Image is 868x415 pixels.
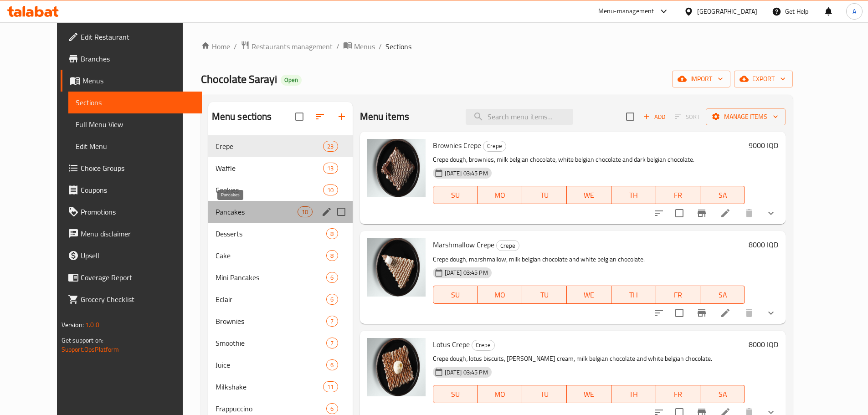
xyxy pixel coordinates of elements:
[216,141,324,152] span: Crepe
[679,73,723,85] span: import
[216,163,324,174] div: Waffle
[62,319,84,331] span: Version:
[327,230,337,238] span: 8
[713,111,778,123] span: Manage items
[670,303,689,323] span: Select to update
[738,202,760,224] button: delete
[61,223,202,245] a: Menu disclaimer
[326,294,338,305] div: items
[61,70,202,92] a: Menus
[526,388,563,401] span: TU
[522,385,567,403] button: TU
[61,245,202,266] a: Upsell
[216,359,327,370] span: Juice
[367,338,426,396] img: Lotus Crepe
[81,206,195,217] span: Promotions
[208,354,353,376] div: Juice6
[660,189,697,202] span: FR
[522,186,567,204] button: TU
[216,294,327,305] span: Eclair
[720,307,731,318] a: Edit menu item
[704,388,741,401] span: SA
[216,338,327,348] span: Smoothie
[853,6,856,16] span: A
[615,189,652,202] span: TH
[672,71,730,87] button: import
[326,272,338,283] div: items
[669,110,706,124] span: Select section first
[216,403,327,414] div: Frappuccino
[216,184,324,195] span: Cookies
[598,6,654,17] div: Menu-management
[706,108,786,125] button: Manage items
[208,376,353,398] div: Milkshake11
[741,73,786,85] span: export
[483,141,506,151] span: Crepe
[81,272,195,283] span: Coverage Report
[290,107,309,126] span: Select all sections
[298,206,312,217] div: items
[327,317,337,326] span: 7
[61,26,202,48] a: Edit Restaurant
[76,141,195,152] span: Edit Menu
[216,381,324,392] span: Milkshake
[478,385,522,403] button: MO
[81,294,195,305] span: Grocery Checklist
[81,31,195,42] span: Edit Restaurant
[738,302,760,324] button: delete
[497,241,519,251] span: Crepe
[326,316,338,327] div: items
[466,109,573,125] input: search
[327,339,337,348] span: 7
[611,286,656,304] button: TH
[208,179,353,201] div: Cookies10
[326,228,338,239] div: items
[615,388,652,401] span: TH
[327,273,337,282] span: 6
[437,189,474,202] span: SU
[433,154,745,165] p: Crepe dough, brownies, milk belgian chocolate, white belgian chocolate and dark belgian chocolate.
[68,135,202,157] a: Edit Menu
[441,368,492,377] span: [DATE] 03:45 PM
[704,288,741,302] span: SA
[720,208,731,219] a: Edit menu item
[61,48,202,70] a: Branches
[201,69,277,89] span: Chocolate Sarayi
[327,405,337,413] span: 6
[331,106,353,128] button: Add section
[354,41,375,52] span: Menus
[496,240,519,251] div: Crepe
[640,110,669,124] button: Add
[648,302,670,324] button: sort-choices
[570,288,608,302] span: WE
[670,204,689,223] span: Select to update
[367,139,426,197] img: Brownies Crepe
[648,202,670,224] button: sort-choices
[61,157,202,179] a: Choice Groups
[433,238,494,251] span: Marshmallow Crepe
[700,186,745,204] button: SA
[472,340,494,350] span: Crepe
[208,223,353,245] div: Desserts8
[201,41,230,52] a: Home
[208,332,353,354] div: Smoothie7
[704,189,741,202] span: SA
[208,266,353,288] div: Mini Pancakes6
[208,157,353,179] div: Waffle13
[367,238,426,297] img: Marshmallow Crepe
[216,250,327,261] span: Cake
[208,288,353,310] div: Eclair6
[323,141,338,152] div: items
[567,286,611,304] button: WE
[567,385,611,403] button: WE
[61,179,202,201] a: Coupons
[437,388,474,401] span: SU
[478,186,522,204] button: MO
[642,112,667,122] span: Add
[522,286,567,304] button: TU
